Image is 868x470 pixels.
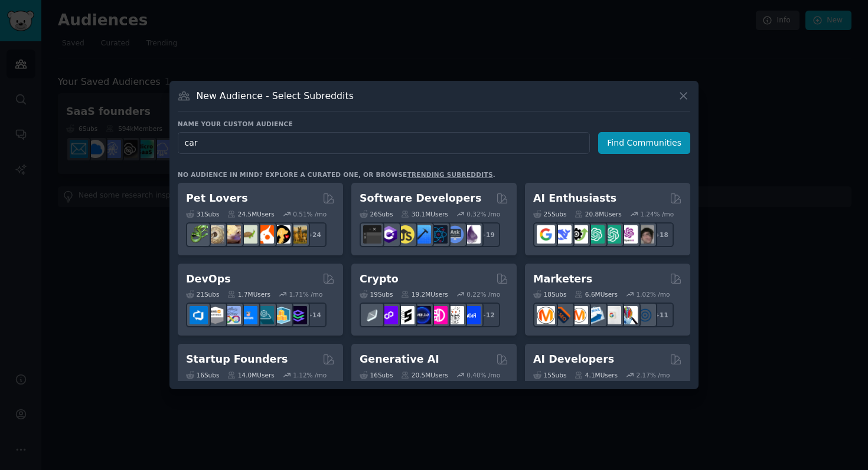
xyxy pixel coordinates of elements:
[570,225,588,244] img: AItoolsCatalog
[401,210,448,218] div: 30.1M Users
[178,170,495,179] div: No audience in mind? Explore a curated one, or browse .
[553,306,572,324] img: bigseo
[178,120,690,128] h3: Name your custom audience
[239,225,257,244] img: turtle
[239,306,257,324] img: DevOpsLinks
[396,306,415,324] img: ethstaker
[570,306,588,324] img: AskMarketing
[533,290,566,298] div: 18 Sub s
[206,306,224,324] img: AWS_Certified_Experts
[466,371,500,379] div: 0.40 % /mo
[363,306,381,324] img: ethfinance
[446,225,464,244] img: AskComputerScience
[537,225,555,244] img: GoogleGeminiAI
[462,306,481,324] img: defi_
[429,225,448,244] img: reactnative
[553,225,572,244] img: DeepSeek
[619,225,638,244] img: OpenAIDev
[360,371,393,379] div: 16 Sub s
[475,303,500,327] div: + 12
[636,306,654,324] img: OnlineMarketing
[178,132,590,154] input: Pick a short name, like "Digital Marketers" or "Movie-Goers"
[293,210,327,218] div: 0.51 % /mo
[302,303,327,327] div: + 14
[380,306,398,324] img: 0xPolygon
[586,306,605,324] img: Emailmarketing
[360,272,399,287] h2: Crypto
[533,352,614,367] h2: AI Developers
[466,290,500,298] div: 0.22 % /mo
[637,371,670,379] div: 2.17 % /mo
[293,371,327,379] div: 1.12 % /mo
[272,306,291,324] img: aws_cdk
[227,290,270,298] div: 1.7M Users
[649,303,674,327] div: + 11
[302,222,327,247] div: + 24
[636,225,654,244] img: ArtificalIntelligence
[413,306,431,324] img: web3
[186,191,248,206] h2: Pet Lovers
[533,191,616,206] h2: AI Enthusiasts
[206,225,224,244] img: ballpython
[413,225,431,244] img: iOSProgramming
[223,306,241,324] img: Docker_DevOps
[575,210,621,218] div: 20.8M Users
[380,225,398,244] img: csharp
[533,371,566,379] div: 15 Sub s
[586,225,605,244] img: chatgpt_promptDesign
[272,225,291,244] img: PetAdvice
[637,290,670,298] div: 1.02 % /mo
[360,210,393,218] div: 26 Sub s
[186,290,219,298] div: 21 Sub s
[598,132,690,154] button: Find Communities
[186,272,231,287] h2: DevOps
[396,225,415,244] img: learnjavascript
[462,225,481,244] img: elixir
[197,90,354,102] h3: New Audience - Select Subreddits
[360,191,481,206] h2: Software Developers
[575,290,618,298] div: 6.6M Users
[289,225,307,244] img: dogbreed
[537,306,555,324] img: content_marketing
[360,290,393,298] div: 19 Sub s
[603,225,621,244] img: chatgpt_prompts_
[289,290,323,298] div: 1.71 % /mo
[401,371,448,379] div: 20.5M Users
[475,222,500,247] div: + 19
[186,371,219,379] div: 16 Sub s
[446,306,464,324] img: CryptoNews
[619,306,638,324] img: MarketingResearch
[575,371,618,379] div: 4.1M Users
[533,210,566,218] div: 25 Sub s
[401,290,448,298] div: 19.2M Users
[360,352,439,367] h2: Generative AI
[223,225,241,244] img: leopardgeckos
[256,225,274,244] img: cockatiel
[186,210,219,218] div: 31 Sub s
[640,210,674,218] div: 1.24 % /mo
[407,171,492,178] a: trending subreddits
[649,222,674,247] div: + 18
[363,225,381,244] img: software
[466,210,500,218] div: 0.32 % /mo
[289,306,307,324] img: PlatformEngineers
[190,225,208,244] img: herpetology
[227,210,274,218] div: 24.5M Users
[186,352,288,367] h2: Startup Founders
[429,306,448,324] img: defiblockchain
[256,306,274,324] img: platformengineering
[227,371,274,379] div: 14.0M Users
[533,272,592,287] h2: Marketers
[603,306,621,324] img: googleads
[190,306,208,324] img: azuredevops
